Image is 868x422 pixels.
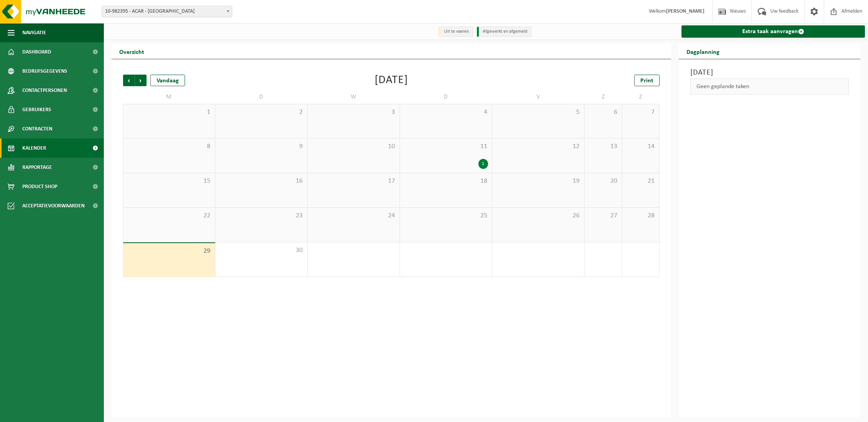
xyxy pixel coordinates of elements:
span: 1 [127,108,211,117]
td: D [215,90,308,104]
span: 19 [496,177,580,185]
td: M [123,90,215,104]
li: Uit te voeren [438,27,473,37]
span: 21 [626,177,656,185]
div: [DATE] [375,75,408,86]
span: Volgende [135,75,147,86]
span: Product Shop [22,177,57,196]
td: W [308,90,400,104]
li: Afgewerkt en afgemeld [477,27,531,37]
div: Geen geplande taken [690,78,849,95]
span: 9 [219,142,303,151]
td: Z [622,90,660,104]
span: 27 [588,212,618,220]
span: 11 [404,142,488,151]
span: Vorige [123,75,135,86]
a: Print [634,75,660,86]
h3: [DATE] [690,67,849,78]
span: 30 [219,246,303,255]
span: 14 [626,142,656,151]
span: 18 [404,177,488,185]
span: 5 [496,108,580,117]
span: 26 [496,212,580,220]
td: Z [585,90,622,104]
td: V [492,90,585,104]
span: 29 [127,247,211,255]
iframe: chat widget [4,405,128,422]
span: 22 [127,212,211,220]
span: 10-982395 - ACAR - SINT-NIKLAAS [102,6,232,17]
span: 28 [626,212,656,220]
span: Contactpersonen [22,81,67,100]
a: Extra taak aanvragen [681,25,865,38]
span: Bedrijfsgegevens [22,62,67,81]
span: Acceptatievoorwaarden [22,196,85,215]
span: Print [640,78,653,84]
span: 13 [588,142,618,151]
span: 7 [626,108,656,117]
span: 23 [219,212,303,220]
span: 3 [312,108,396,117]
span: Contracten [22,119,52,138]
span: 16 [219,177,303,185]
h2: Dagplanning [679,44,727,59]
span: Navigatie [22,23,46,42]
td: D [400,90,492,104]
span: 10 [312,142,396,151]
span: Kalender [22,138,46,158]
strong: [PERSON_NAME] [666,8,705,14]
h2: Overzicht [112,44,152,59]
span: 6 [588,108,618,117]
span: 24 [312,212,396,220]
span: Gebruikers [22,100,51,119]
span: 2 [219,108,303,117]
span: Dashboard [22,42,51,62]
span: 8 [127,142,211,151]
span: 20 [588,177,618,185]
span: 10-982395 - ACAR - SINT-NIKLAAS [102,6,232,17]
span: 4 [404,108,488,117]
span: 12 [496,142,580,151]
span: 17 [312,177,396,185]
span: 25 [404,212,488,220]
span: 15 [127,177,211,185]
div: 1 [478,159,488,169]
span: Rapportage [22,158,52,177]
div: Vandaag [150,75,185,86]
